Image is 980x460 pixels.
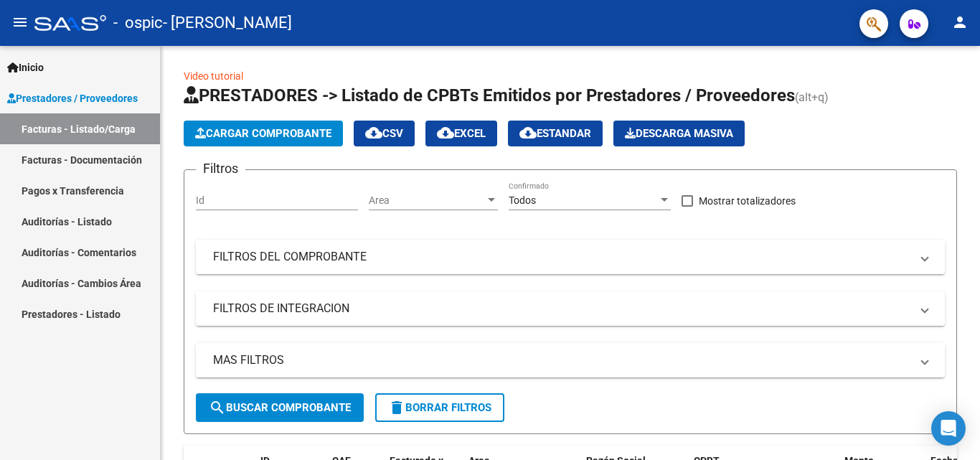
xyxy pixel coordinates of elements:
[613,121,745,146] app-download-masive: Descarga masiva de comprobantes (adjuntos)
[7,60,44,75] span: Inicio
[213,352,910,368] mat-panel-title: MAS FILTROS
[196,240,945,274] mat-expansion-panel-header: FILTROS DEL COMPROBANTE
[795,90,829,104] span: (alt+q)
[625,127,733,140] span: Descarga Masiva
[113,7,163,39] span: - ospic
[184,70,243,82] a: Video tutorial
[437,127,486,140] span: EXCEL
[184,121,343,146] button: Cargar Comprobante
[369,194,485,207] span: Area
[365,124,382,141] mat-icon: cloud_download
[699,192,796,210] span: Mostrar totalizadores
[184,85,795,105] span: PRESTADORES -> Listado de CPBTs Emitidos por Prestadores / Proveedores
[931,411,966,446] div: Open Intercom Messenger
[195,127,331,140] span: Cargar Comprobante
[951,14,969,31] mat-icon: person
[519,127,591,140] span: Estandar
[196,343,945,377] mat-expansion-panel-header: MAS FILTROS
[388,399,405,416] mat-icon: delete
[213,249,910,265] mat-panel-title: FILTROS DEL COMPROBANTE
[209,399,226,416] mat-icon: search
[196,291,945,326] mat-expansion-panel-header: FILTROS DE INTEGRACION
[437,124,454,141] mat-icon: cloud_download
[388,401,491,414] span: Borrar Filtros
[196,393,364,422] button: Buscar Comprobante
[196,159,245,179] h3: Filtros
[213,301,910,316] mat-panel-title: FILTROS DE INTEGRACION
[365,127,403,140] span: CSV
[209,401,351,414] span: Buscar Comprobante
[7,90,138,106] span: Prestadores / Proveedores
[613,121,745,146] button: Descarga Masiva
[508,121,603,146] button: Estandar
[11,14,29,31] mat-icon: menu
[163,7,292,39] span: - [PERSON_NAME]
[354,121,415,146] button: CSV
[519,124,537,141] mat-icon: cloud_download
[425,121,497,146] button: EXCEL
[509,194,536,206] span: Todos
[375,393,504,422] button: Borrar Filtros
